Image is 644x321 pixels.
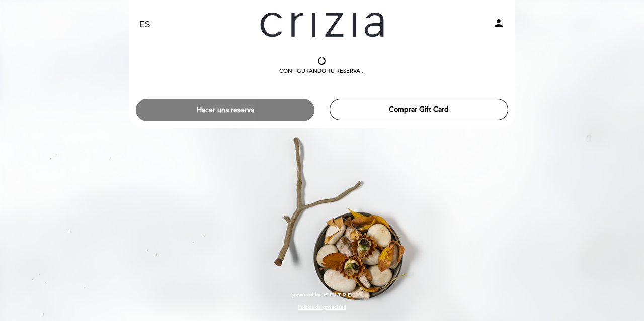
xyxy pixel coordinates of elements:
img: MEITRE [323,293,352,298]
span: powered by [292,291,320,298]
a: Política de privacidad [298,304,346,311]
a: Crizia [259,11,385,39]
div: Configurando tu reserva... [279,67,365,75]
a: powered by [292,291,352,298]
button: person [493,17,505,33]
i: person [493,17,505,29]
button: Hacer una reserva [136,99,314,121]
button: Comprar Gift Card [330,99,508,120]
